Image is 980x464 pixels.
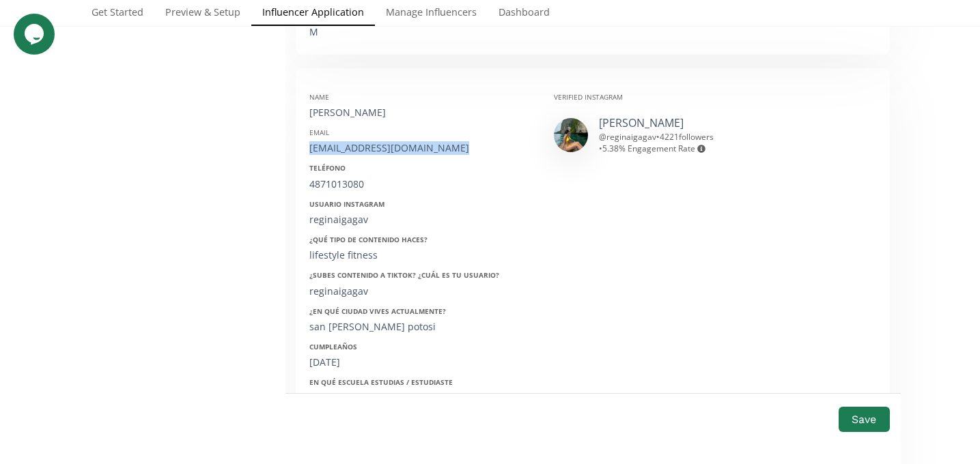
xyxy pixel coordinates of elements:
[309,320,533,334] div: san [PERSON_NAME] potosi
[309,199,384,209] strong: Usuario Instagram
[309,25,533,39] div: M
[309,128,533,137] div: Email
[309,141,533,155] div: [EMAIL_ADDRESS][DOMAIN_NAME]
[14,14,57,55] iframe: chat widget
[309,213,533,227] div: reginaigagav
[554,92,778,102] div: Verified Instagram
[839,407,889,432] button: Save
[309,235,428,244] strong: ¿Qué tipo de contenido haces?
[309,342,357,351] strong: Cumpleaños
[309,248,533,262] div: lifestyle fitness
[602,143,705,154] span: 5.38 % Engagement Rate
[660,131,714,143] span: 4221 followers
[309,356,533,369] div: [DATE]
[599,115,684,130] a: [PERSON_NAME]
[309,92,533,102] div: Name
[309,285,533,298] div: reginaigagav
[309,306,446,316] strong: ¿En qué ciudad vives actualmente?
[554,118,588,152] img: 458751010_2236429056691434_2027227966337657853_n.jpg
[309,177,533,191] div: 4871013080
[309,377,453,387] strong: En qué escuela estudias / estudiaste
[309,391,533,405] div: EBC
[309,270,499,280] strong: ¿Subes contenido a Tiktok? ¿Cuál es tu usuario?
[309,163,346,173] strong: Teléfono
[599,131,778,154] div: @ reginaigagav • •
[309,106,533,119] div: [PERSON_NAME]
